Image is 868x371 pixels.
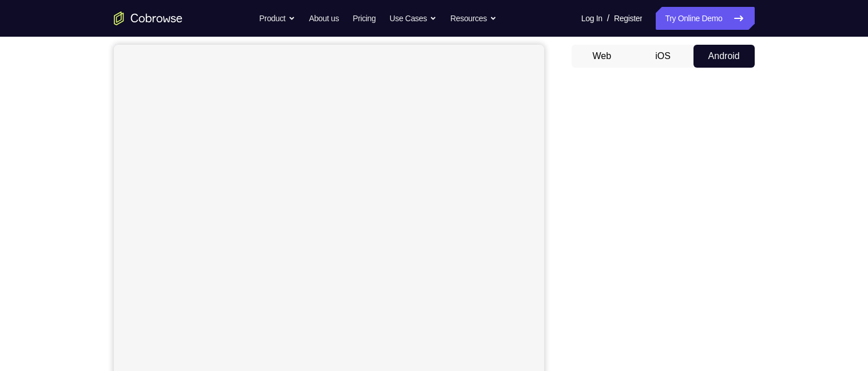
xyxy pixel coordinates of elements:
button: Use Cases [390,7,437,30]
span: / [607,11,609,25]
button: Web [572,45,633,68]
a: About us [309,7,339,30]
a: Log In [581,7,603,30]
button: Product [259,7,295,30]
a: Go to the home page [114,11,183,25]
a: Try Online Demo [656,7,754,30]
button: Resources [450,7,497,30]
button: iOS [632,45,693,68]
a: Pricing [352,7,375,30]
a: Register [614,7,642,30]
button: Android [693,45,755,68]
